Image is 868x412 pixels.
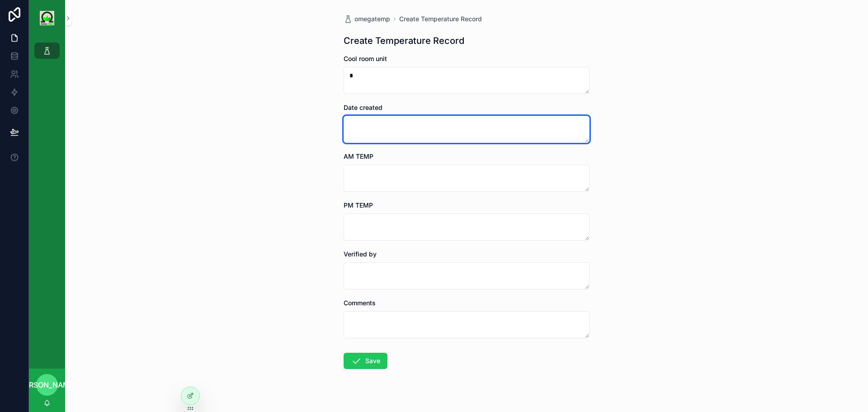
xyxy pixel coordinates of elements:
[344,14,390,24] a: omegatemp
[29,36,65,71] div: scrollable content
[344,152,373,160] span: AM TEMP
[40,11,54,25] img: App logo
[344,299,376,307] span: Comments
[344,201,373,209] span: PM TEMP
[344,104,382,111] span: Date created
[344,250,377,258] span: Verified by
[399,14,482,24] a: Create Temperature Record
[344,34,464,47] h1: Create Temperature Record
[17,379,77,390] span: [PERSON_NAME]
[344,353,387,369] button: Save
[354,14,390,24] span: omegatemp
[344,55,387,62] span: Cool room unit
